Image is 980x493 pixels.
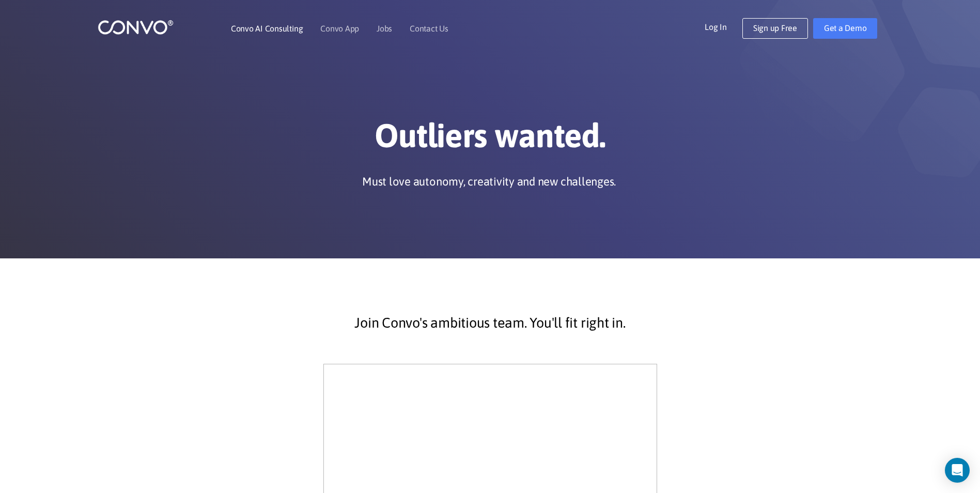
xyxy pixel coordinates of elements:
[705,18,742,35] a: Log In
[211,310,769,336] p: Join Convo's ambitious team. You'll fit right in.
[945,458,970,483] div: Open Intercom Messenger
[98,19,174,35] img: logo_1.png
[204,116,777,163] h1: Outliers wanted.
[813,18,878,39] a: Get a Demo
[231,24,303,33] a: Convo AI Consulting
[320,24,359,33] a: Convo App
[742,18,808,39] a: Sign up Free
[410,24,448,33] a: Contact Us
[377,24,392,33] a: Jobs
[362,174,616,189] p: Must love autonomy, creativity and new challenges.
